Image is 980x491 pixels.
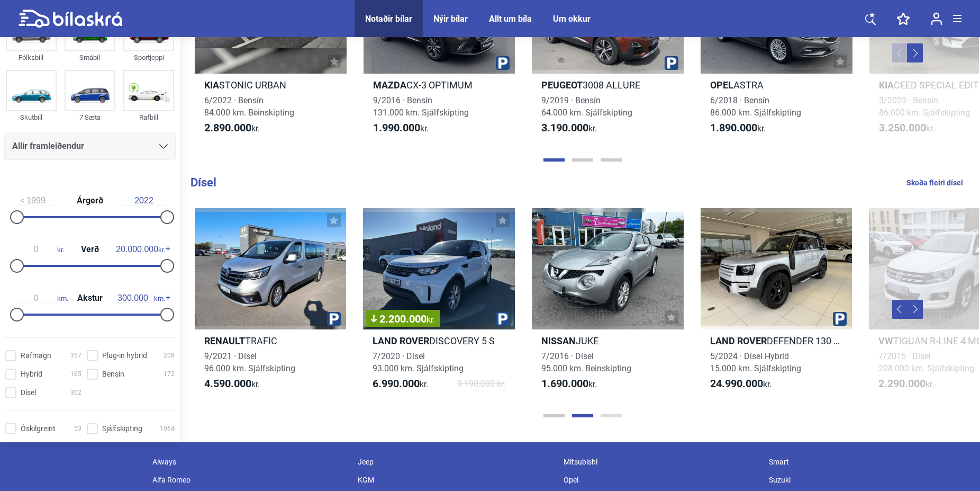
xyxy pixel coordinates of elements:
[541,377,588,390] b: 1.690.000
[541,351,631,373] span: 7/2016 · Dísel 95.000 km. Beinskipting
[710,378,772,390] span: kr.
[701,79,852,91] h2: ASTRA
[147,453,353,471] div: Aiways
[879,95,970,118] span: 3/2023 · Bensín 86.000 km. Sjálfskipting
[572,158,593,162] button: Page 2
[541,121,588,134] b: 3.190.000
[195,335,347,347] h2: TRAFIC
[365,14,412,24] a: Notaðir bílar
[352,471,558,489] div: KGM
[15,245,64,254] span: kr.
[879,121,926,134] b: 3.250.000
[70,387,81,398] span: 302
[931,12,942,25] img: user-login.svg
[373,122,429,135] span: kr.
[21,442,61,453] span: Beinskipting
[102,423,142,434] span: Sjálfskipting
[906,176,963,190] a: Skoða fleiri dísel
[116,245,165,254] span: kr.
[74,197,106,205] span: Árgerð
[204,351,295,373] span: 9/2021 · Dísel 96.000 km. Sjálfskipting
[878,335,893,346] b: VW
[710,95,801,118] span: 6/2018 · Bensín 86.000 km. Sjálfskipting
[892,300,908,319] button: Previous
[65,51,115,64] div: Smábíl
[878,351,974,373] span: 7/2015 · Dísel 208.000 km. Sjálfskipting
[907,43,923,63] button: Next
[74,423,81,434] span: 53
[541,378,597,390] span: kr.
[543,158,565,162] button: Page 1
[433,14,468,24] a: Nýir bílar
[710,351,801,373] span: 5/2024 · Dísel Hybrid 15.000 km. Sjálfskipting
[879,122,934,135] span: kr.
[78,245,102,254] span: Verð
[160,423,175,434] span: 1064
[373,335,429,346] b: Land Rover
[12,139,84,154] span: Allir framleiðendur
[363,208,515,400] a: 2.200.000kr.Land RoverDISCOVERY 5 S7/2020 · Dísel93.000 km. Sjálfskipting6.990.000kr.9.190.000 kr.
[373,377,420,390] b: 6.990.000
[489,14,532,24] a: Allt um bíla
[147,471,353,489] div: Alfa Romeo
[543,414,565,417] button: Page 1
[204,121,251,134] b: 2.890.000
[102,369,124,380] span: Bensín
[364,79,515,91] h2: CX-3 OPTIMUM
[701,208,852,400] a: Land RoverDEFENDER 130 SE 3.05/2024 · Dísel Hybrid15.000 km. Sjálfskipting24.990.000kr.
[373,95,469,118] span: 9/2016 · Bensín 131.000 km. Sjálfskipting
[558,453,764,471] div: Mitsubishi
[164,350,175,361] span: 208
[373,351,464,373] span: 7/2020 · Dísel 93.000 km. Sjálfskipting
[21,423,56,434] span: Óskilgreint
[710,335,767,346] b: Land Rover
[204,122,260,135] span: kr.
[710,121,757,134] b: 1.890.000
[541,335,576,346] b: Nissan
[373,79,406,91] b: Mazda
[373,121,420,134] b: 1.990.000
[6,51,57,64] div: Fólksbíll
[21,350,51,361] span: Rafmagn
[70,369,81,380] span: 165
[204,378,260,390] span: kr.
[701,335,852,347] h2: DEFENDER 130 SE 3.0
[541,122,597,135] span: kr.
[112,293,165,303] span: km.
[363,335,515,347] h2: DISCOVERY 5 S
[204,79,219,91] b: Kia
[352,453,558,471] div: Jeep
[907,300,923,319] button: Next
[65,111,115,123] div: 7 Sæta
[532,79,684,91] h2: 3008 ALLURE
[427,315,435,325] span: kr.
[123,51,174,64] div: Sportjeppi
[204,95,294,118] span: 6/2022 · Bensín 84.000 km. Beinskipting
[878,377,925,390] b: 2.290.000
[373,378,428,390] span: kr.
[553,14,591,24] a: Um okkur
[371,314,435,324] span: 2.200.000
[164,369,175,380] span: 172
[204,377,251,390] b: 4.590.000
[710,122,766,135] span: kr.
[558,471,764,489] div: Opel
[541,95,632,118] span: 9/2019 · Bensín 64.000 km. Sjálfskipting
[75,294,105,302] span: Akstur
[710,377,763,390] b: 24.990.000
[532,335,684,347] h2: JUKE
[195,208,347,400] a: RenaultTRAFIC9/2021 · Dísel96.000 km. Sjálfskipting4.590.000kr.
[764,471,969,489] div: Suzuki
[70,350,81,361] span: 357
[102,350,147,361] span: Plug-in hybrid
[878,378,934,390] span: kr.
[879,79,894,91] b: Kia
[21,369,42,380] span: Hybrid
[204,335,245,346] b: Renault
[532,208,684,400] a: NissanJUKE7/2016 · Dísel95.000 km. Beinskipting1.690.000kr.
[457,378,505,390] span: 9.190.000 kr.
